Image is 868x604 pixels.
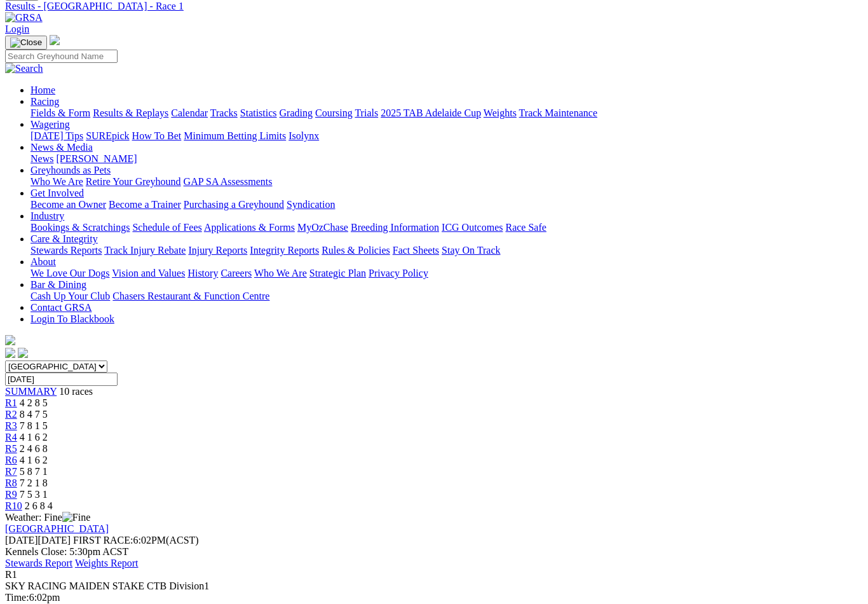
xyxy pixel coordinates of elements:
[20,466,48,477] span: 5 8 7 1
[322,245,390,256] a: Rules & Policies
[5,63,43,74] img: Search
[50,35,60,45] img: logo-grsa-white.png
[5,24,29,34] a: Login
[31,165,111,175] a: Greyhounds as Pets
[5,409,17,420] a: R2
[112,268,185,278] a: Vision and Values
[93,107,168,118] a: Results & Replays
[31,176,83,187] a: Who We Are
[20,489,48,500] span: 7 5 3 1
[20,409,48,420] span: 8 4 7 5
[220,268,252,278] a: Careers
[5,592,29,603] span: Time:
[171,107,208,118] a: Calendar
[31,188,84,198] a: Get Involved
[5,489,17,500] a: R9
[31,291,110,301] a: Cash Up Your Club
[297,222,348,233] a: MyOzChase
[5,50,118,63] input: Search
[31,142,93,153] a: News & Media
[5,546,863,558] div: Kennels Close: 5:30pm ACST
[31,302,92,313] a: Contact GRSA
[31,107,863,119] div: Racing
[31,256,56,267] a: About
[442,245,500,256] a: Stay On Track
[5,592,863,603] div: 6:02pm
[184,130,286,141] a: Minimum Betting Limits
[20,477,48,488] span: 7 2 1 8
[31,245,863,256] div: Care & Integrity
[112,291,269,301] a: Chasers Restaurant & Function Centre
[31,268,863,279] div: About
[505,222,546,233] a: Race Safe
[5,1,863,12] a: Results - [GEOGRAPHIC_DATA] - Race 1
[210,107,238,118] a: Tracks
[31,130,863,142] div: Wagering
[31,291,863,302] div: Bar & Dining
[73,535,133,546] span: FIRST RACE:
[132,130,182,141] a: How To Bet
[104,245,186,256] a: Track Injury Rebate
[20,455,48,465] span: 4 1 6 2
[20,432,48,443] span: 4 1 6 2
[31,233,98,244] a: Care & Integrity
[5,466,17,477] a: R7
[381,107,481,118] a: 2025 TAB Adelaide Cup
[109,199,181,210] a: Become a Trainer
[20,443,48,454] span: 2 4 6 8
[5,455,17,465] a: R6
[73,535,199,546] span: 6:02PM(ACST)
[86,130,129,141] a: SUREpick
[31,210,64,221] a: Industry
[31,176,863,188] div: Greyhounds as Pets
[188,245,247,256] a: Injury Reports
[132,222,201,233] a: Schedule of Fees
[519,107,597,118] a: Track Maintenance
[20,420,48,431] span: 7 8 1 5
[18,348,28,358] img: twitter.svg
[254,268,307,278] a: Who We Are
[5,420,17,431] a: R3
[20,397,48,408] span: 4 2 8 5
[31,222,130,233] a: Bookings & Scratchings
[5,12,43,24] img: GRSA
[240,107,277,118] a: Statistics
[31,199,106,210] a: Become an Owner
[484,107,517,118] a: Weights
[250,245,319,256] a: Integrity Reports
[25,500,53,511] span: 2 6 8 4
[31,245,102,256] a: Stewards Reports
[5,569,17,580] span: R1
[10,38,42,48] img: Close
[75,558,139,568] a: Weights Report
[5,523,109,534] a: [GEOGRAPHIC_DATA]
[184,199,284,210] a: Purchasing a Greyhound
[5,335,15,345] img: logo-grsa-white.png
[5,443,17,454] a: R5
[5,535,38,546] span: [DATE]
[5,397,17,408] a: R1
[5,36,47,50] button: Toggle navigation
[5,535,71,546] span: [DATE]
[287,199,335,210] a: Syndication
[5,558,72,568] a: Stewards Report
[393,245,439,256] a: Fact Sheets
[184,176,273,187] a: GAP SA Assessments
[62,512,90,523] img: Fine
[31,119,70,130] a: Wagering
[5,477,17,488] span: R8
[31,279,86,290] a: Bar & Dining
[309,268,366,278] a: Strategic Plan
[31,153,53,164] a: News
[31,130,83,141] a: [DATE] Tips
[5,386,57,397] a: SUMMARY
[369,268,428,278] a: Privacy Policy
[5,432,17,443] a: R4
[5,580,863,592] div: SKY RACING MAIDEN STAKE CTB Division1
[86,176,181,187] a: Retire Your Greyhound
